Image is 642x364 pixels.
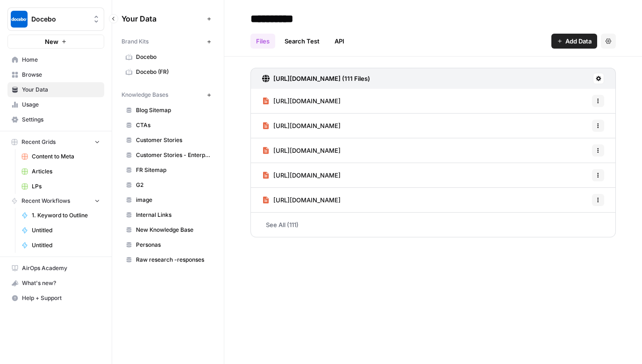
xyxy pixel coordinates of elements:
button: Help + Support [7,291,104,306]
a: Docebo (FR) [121,64,214,79]
a: [URL][DOMAIN_NAME] [262,163,341,187]
span: New Knowledge Base [136,226,210,234]
a: API [329,34,350,49]
a: [URL][DOMAIN_NAME] [262,188,341,212]
a: New Knowledge Base [121,222,214,237]
span: [URL][DOMAIN_NAME] [273,146,341,155]
a: Home [7,52,104,67]
button: New [7,35,104,49]
span: [URL][DOMAIN_NAME] [273,195,341,205]
span: G2 [136,181,210,189]
a: LPs [17,179,104,194]
span: [URL][DOMAIN_NAME] [273,121,341,130]
a: Your Data [7,82,104,97]
span: Usage [22,100,100,109]
span: Blog Sitemap [136,106,210,114]
a: Untitled [17,238,104,253]
button: Recent Grids [7,135,104,149]
span: Articles [32,167,100,176]
a: Browse [7,67,104,82]
span: Raw research -responses [136,256,210,264]
span: Untitled [32,241,100,250]
a: Content to Meta [17,149,104,164]
span: [URL][DOMAIN_NAME] [273,96,341,106]
h3: [URL][DOMAIN_NAME] (111 Files) [273,74,370,83]
a: Customer Stories [121,133,214,148]
span: Browse [22,71,100,79]
a: image [121,193,214,207]
a: 1. Keyword to Outline [17,208,104,223]
span: Knowledge Bases [121,91,168,99]
a: Raw research -responses [121,252,214,267]
a: Usage [7,97,104,112]
a: [URL][DOMAIN_NAME] (111 Files) [262,68,370,89]
a: [URL][DOMAIN_NAME] [262,89,341,113]
a: Settings [7,112,104,127]
a: Search Test [279,34,325,49]
span: New [45,37,58,46]
a: Docebo [121,50,214,64]
button: What's new? [7,276,104,291]
span: CTAs [136,121,210,129]
span: Docebo [136,53,210,61]
a: CTAs [121,118,214,133]
a: Files [250,34,275,49]
a: Personas [121,237,214,252]
a: [URL][DOMAIN_NAME] [262,114,341,138]
span: Help + Support [22,294,100,302]
span: Add Data [565,36,592,46]
button: Recent Workflows [7,194,104,208]
span: Your Data [121,13,203,24]
span: Your Data [22,86,100,94]
span: AirOps Academy [22,264,100,272]
a: Blog Sitemap [121,103,214,118]
a: See All (111) [250,213,616,237]
img: Docebo Logo [11,11,28,28]
div: What's new? [8,276,104,290]
a: Articles [17,164,104,179]
a: Customer Stories - Enterprise [121,148,214,163]
span: 1. Keyword to Outline [32,211,100,220]
span: Customer Stories - Enterprise [136,151,210,159]
span: Content to Meta [32,152,100,161]
a: Untitled [17,223,104,238]
span: Brand Kits [121,37,149,46]
span: Internal Links [136,211,210,219]
button: Add Data [551,34,597,49]
span: Untitled [32,226,100,235]
span: Customer Stories [136,136,210,144]
span: [URL][DOMAIN_NAME] [273,171,341,180]
a: G2 [121,178,214,193]
a: Internal Links [121,207,214,222]
span: Home [22,56,100,64]
span: image [136,196,210,204]
a: [URL][DOMAIN_NAME] [262,138,341,163]
a: FR Sitemap [121,163,214,178]
span: LPs [32,182,100,191]
span: FR Sitemap [136,166,210,174]
span: Recent Grids [21,138,56,146]
span: Docebo (FR) [136,68,210,76]
span: Recent Workflows [21,197,70,205]
a: AirOps Academy [7,261,104,276]
span: Personas [136,241,210,249]
button: Workspace: Docebo [7,7,104,31]
span: Settings [22,115,100,124]
span: Docebo [31,14,88,24]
